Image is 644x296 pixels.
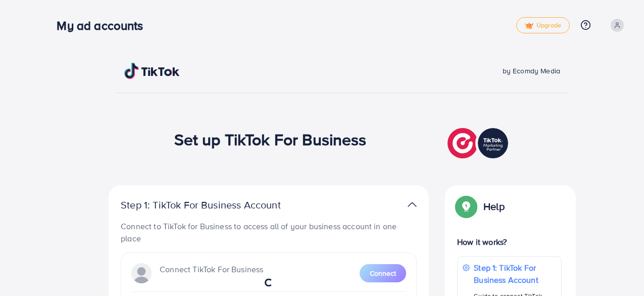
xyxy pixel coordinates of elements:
p: How it works? [457,236,562,248]
p: Step 1: TikTok For Business Account [474,262,556,286]
p: Help [483,200,505,213]
span: by Ecomdy Media [503,66,560,76]
span: Upgrade [525,22,561,29]
img: Popup guide [457,197,475,216]
h3: My ad accounts [57,18,151,33]
img: TikTok partner [448,125,511,161]
a: tickUpgrade [516,17,570,33]
img: TikTok partner [408,197,417,212]
p: Step 1: TikTok For Business Account [121,199,313,211]
h1: Set up TikTok For Business [174,130,367,149]
img: tick [525,22,533,29]
img: TikTok [124,63,180,79]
